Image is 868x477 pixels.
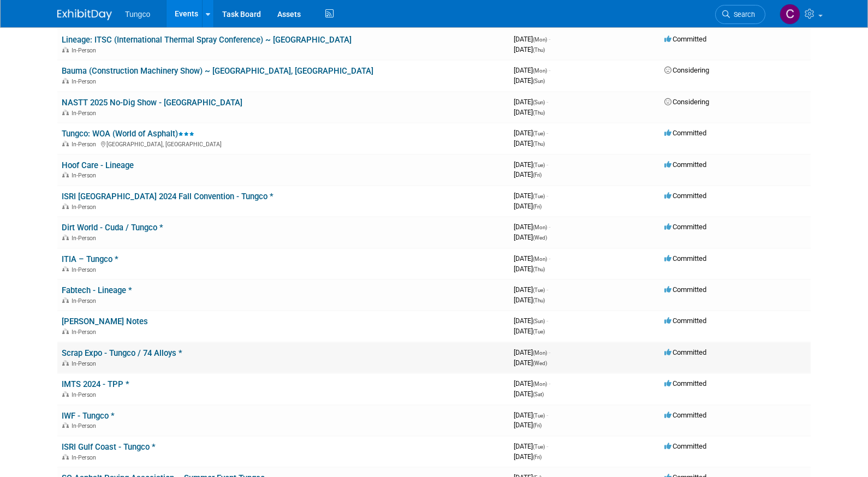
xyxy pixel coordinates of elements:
[62,285,132,295] a: Fabtech - Lineage *
[533,47,545,53] span: (Thu)
[514,359,547,367] span: [DATE]
[62,329,69,334] img: In-Person Event
[533,141,545,147] span: (Thu)
[62,110,69,115] img: In-Person Event
[546,129,548,137] span: -
[62,66,373,76] a: Bauma (Construction Machinery Show) ~ [GEOGRAPHIC_DATA], [GEOGRAPHIC_DATA]
[72,110,99,117] span: In-Person
[664,129,706,137] span: Committed
[514,139,545,147] span: [DATE]
[549,35,550,43] span: -
[533,287,545,293] span: (Tue)
[533,444,545,450] span: (Tue)
[533,329,545,335] span: (Tue)
[514,35,550,43] span: [DATE]
[546,160,548,169] span: -
[62,35,352,45] a: Lineage: ITSC (International Thermal Spray Conference) ~ [GEOGRAPHIC_DATA]
[514,452,542,461] span: [DATE]
[664,317,706,325] span: Committed
[780,4,800,25] img: Chris Capps
[62,223,163,232] a: Dirt World - Cuda / Tungco *
[72,297,99,305] span: In-Person
[514,98,548,106] span: [DATE]
[533,37,547,43] span: (Mon)
[533,68,547,74] span: (Mon)
[514,233,547,241] span: [DATE]
[72,204,99,211] span: In-Person
[514,317,548,325] span: [DATE]
[533,413,545,419] span: (Tue)
[514,66,550,74] span: [DATE]
[664,411,706,419] span: Committed
[514,390,544,398] span: [DATE]
[664,192,706,200] span: Committed
[62,78,69,84] img: In-Person Event
[533,266,545,272] span: (Thu)
[62,317,148,326] a: [PERSON_NAME] Notes
[546,411,548,419] span: -
[72,235,99,242] span: In-Person
[62,141,69,146] img: In-Person Event
[549,254,550,263] span: -
[62,297,69,303] img: In-Person Event
[514,285,548,294] span: [DATE]
[533,350,547,356] span: (Mon)
[730,10,755,19] span: Search
[533,391,544,397] span: (Sat)
[546,192,548,200] span: -
[72,454,99,461] span: In-Person
[664,223,706,231] span: Committed
[533,256,547,262] span: (Mon)
[533,193,545,199] span: (Tue)
[514,202,542,210] span: [DATE]
[514,379,550,387] span: [DATE]
[533,381,547,387] span: (Mon)
[62,422,69,428] img: In-Person Event
[546,317,548,325] span: -
[62,411,115,421] a: IWF - Tungco *
[664,285,706,294] span: Committed
[664,254,706,263] span: Committed
[549,348,550,356] span: -
[514,421,542,429] span: [DATE]
[664,348,706,356] span: Committed
[514,442,548,450] span: [DATE]
[549,379,550,387] span: -
[62,235,69,240] img: In-Person Event
[533,360,547,366] span: (Wed)
[62,454,69,460] img: In-Person Event
[533,235,547,241] span: (Wed)
[664,98,709,106] span: Considering
[62,254,118,264] a: ITIA – Tungco *
[546,285,548,294] span: -
[514,129,548,137] span: [DATE]
[514,254,550,263] span: [DATE]
[549,223,550,231] span: -
[664,442,706,450] span: Committed
[514,45,545,53] span: [DATE]
[72,141,99,148] span: In-Person
[514,170,542,178] span: [DATE]
[62,360,69,366] img: In-Person Event
[514,76,545,85] span: [DATE]
[533,130,545,136] span: (Tue)
[62,204,69,209] img: In-Person Event
[62,379,129,389] a: IMTS 2024 - TPP *
[72,172,99,179] span: In-Person
[533,224,547,230] span: (Mon)
[72,47,99,54] span: In-Person
[546,442,548,450] span: -
[514,265,545,273] span: [DATE]
[514,192,548,200] span: [DATE]
[514,108,545,116] span: [DATE]
[62,129,194,139] a: Tungco: WOA (World of Asphalt)
[62,47,69,52] img: In-Person Event
[715,5,765,24] a: Search
[514,348,550,356] span: [DATE]
[549,66,550,74] span: -
[514,223,550,231] span: [DATE]
[62,139,505,148] div: [GEOGRAPHIC_DATA], [GEOGRAPHIC_DATA]
[72,391,99,398] span: In-Person
[533,422,542,428] span: (Fri)
[533,110,545,116] span: (Thu)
